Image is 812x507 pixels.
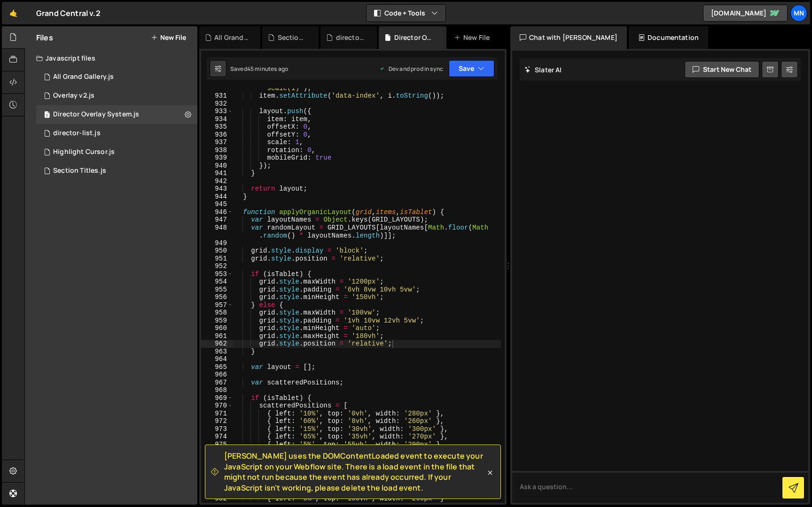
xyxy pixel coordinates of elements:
div: Section Titles.js [53,167,106,175]
div: Javascript files [25,49,197,68]
div: 980 [201,479,233,487]
div: 961 [201,332,233,340]
div: 965 [201,363,233,371]
div: Section Titles.js [278,33,308,42]
div: 945 [201,200,233,208]
div: 952 [201,262,233,270]
div: 947 [201,216,233,224]
div: 953 [201,270,233,278]
div: Director Overlay System.js [394,33,435,42]
div: 977 [201,456,233,464]
button: Save [449,60,494,77]
div: 975 [201,441,233,449]
div: 937 [201,138,233,146]
div: 15298/40379.js [36,124,197,143]
div: 958 [201,309,233,317]
div: 969 [201,394,233,402]
div: 955 [201,286,233,294]
a: [DOMAIN_NAME] [703,5,788,22]
div: 951 [201,255,233,263]
div: 15298/45944.js [36,86,197,105]
div: 960 [201,324,233,332]
div: 15298/42891.js [36,105,197,124]
div: Grand Central v.2 [36,8,101,19]
h2: Slater AI [524,65,562,74]
div: 979 [201,472,233,480]
div: 940 [201,162,233,170]
div: director-list.js [53,129,101,138]
div: 974 [201,433,233,441]
div: 957 [201,301,233,309]
div: 978 [201,464,233,472]
button: New File [151,34,186,41]
div: 964 [201,355,233,363]
div: 968 [201,386,233,394]
div: 963 [201,348,233,356]
div: 941 [201,169,233,177]
div: 950 [201,247,233,255]
div: 942 [201,177,233,185]
div: 936 [201,131,233,139]
div: 943 [201,185,233,193]
div: 944 [201,193,233,201]
div: Dev and prod in sync [379,65,443,73]
div: All Grand Gallery.js [214,33,249,42]
span: [PERSON_NAME] uses the DOMContentLoaded event to execute your JavaScript on your Webflow site. Th... [224,451,485,493]
div: 15298/43117.js [36,143,197,161]
div: 15298/43578.js [36,68,197,86]
div: 939 [201,154,233,162]
div: director-list.js [336,33,366,42]
div: Director Overlay System.js [53,110,139,119]
div: 949 [201,239,233,247]
div: 981 [201,487,233,495]
div: 972 [201,417,233,425]
div: 45 minutes ago [247,65,288,73]
div: Documentation [629,26,708,49]
div: All Grand Gallery.js [53,73,114,81]
div: 932 [201,100,233,108]
div: 948 [201,224,233,239]
button: Code + Tools [367,5,445,22]
div: 962 [201,340,233,348]
div: 15298/40223.js [36,161,197,180]
div: New File [454,33,493,42]
a: MN [790,5,807,22]
div: 976 [201,448,233,456]
div: Saved [230,65,288,73]
div: 935 [201,123,233,131]
div: Highlight Cursor.js [53,148,115,156]
div: 946 [201,208,233,216]
div: 934 [201,115,233,123]
div: 967 [201,379,233,387]
div: 933 [201,108,233,115]
div: 956 [201,293,233,301]
div: 931 [201,92,233,100]
a: 🤙 [2,2,25,24]
span: 1 [44,112,50,119]
div: 971 [201,410,233,418]
div: 954 [201,278,233,286]
button: Start new chat [685,61,759,78]
h2: Files [36,32,53,43]
div: 982 [201,495,233,503]
div: 938 [201,146,233,154]
div: Overlay v2.js [53,92,94,100]
div: 959 [201,317,233,325]
div: 966 [201,371,233,379]
div: 970 [201,402,233,410]
div: Chat with [PERSON_NAME] [510,26,627,49]
div: 973 [201,425,233,433]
